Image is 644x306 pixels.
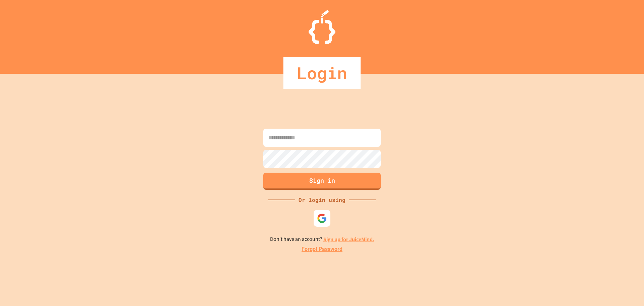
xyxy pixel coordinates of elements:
[295,196,349,204] div: Or login using
[270,235,374,244] p: Don't have an account?
[309,10,335,44] img: Logo.svg
[263,173,381,190] button: Sign in
[302,245,342,253] a: Forgot Password
[317,213,327,223] img: google-icon.svg
[323,236,374,243] a: Sign up for JuiceMind.
[283,57,361,89] div: Login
